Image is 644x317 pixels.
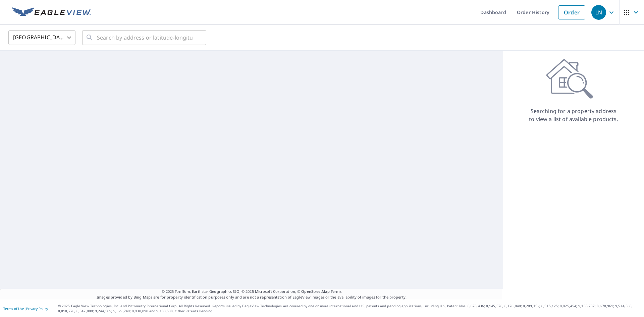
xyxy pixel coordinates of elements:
div: LN [591,5,606,20]
a: Order [558,5,585,19]
span: © 2025 TomTom, Earthstar Geographics SIO, © 2025 Microsoft Corporation, © [162,289,342,295]
div: [GEOGRAPHIC_DATA] [8,28,75,47]
input: Search by address or latitude-longitude [97,28,193,47]
a: Terms of Use [3,306,24,311]
a: Terms [331,289,342,294]
p: Searching for a property address to view a list of available products. [529,107,619,123]
a: Privacy Policy [26,306,48,311]
p: | [3,307,48,311]
p: © 2025 Eagle View Technologies, Inc. and Pictometry International Corp. All Rights Reserved. Repo... [58,304,641,314]
img: EV Logo [12,7,91,17]
a: OpenStreetMap [301,289,329,294]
